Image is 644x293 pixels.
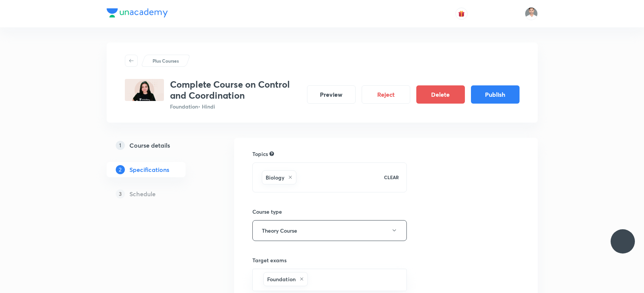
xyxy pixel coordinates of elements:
a: Company Logo [107,8,168,19]
h6: Course type [252,208,407,216]
h6: Biology [266,173,284,181]
button: Publish [471,85,520,104]
h6: Target exams [252,256,407,264]
img: 2EDD6A27-D665-4AD0-85B7-2BDF1B288A8F_plus.png [125,79,164,101]
button: Delete [416,85,465,104]
button: Reject [362,85,410,104]
button: Preview [307,85,356,104]
p: 3 [116,189,125,198]
h5: Schedule [129,189,156,198]
button: Open [402,279,404,280]
h6: Topics [252,150,268,158]
div: Search for topics [269,150,274,157]
a: 1Course details [107,138,210,153]
p: Foundation • Hindi [170,102,301,110]
h5: Specifications [129,165,169,174]
button: avatar [455,8,468,20]
img: avatar [458,10,465,17]
p: 2 [116,165,125,174]
img: Mant Lal [525,7,538,20]
p: 1 [116,141,125,150]
h3: Complete Course on Control and Coordination [170,79,301,101]
img: Company Logo [107,8,168,17]
p: CLEAR [384,174,399,181]
img: ttu [618,237,627,246]
p: Plus Courses [153,57,179,64]
h5: Course details [129,141,170,150]
button: Theory Course [252,220,407,241]
h6: Foundation [267,275,296,283]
